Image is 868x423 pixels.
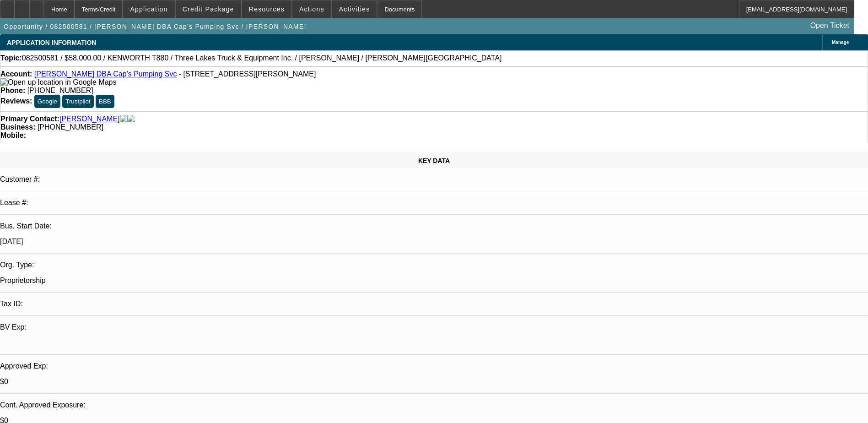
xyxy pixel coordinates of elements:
[34,95,60,108] button: Google
[183,5,234,13] span: Credit Package
[242,0,291,18] button: Resources
[4,23,307,30] span: Opportunity / 082500581 / [PERSON_NAME] DBA Cap's Pumping Svc / [PERSON_NAME]
[807,18,853,33] a: Open Ticket
[59,115,120,123] a: [PERSON_NAME]
[339,5,370,13] span: Activities
[127,115,135,123] img: linkedin-icon.png
[38,123,103,131] span: [PHONE_NUMBER]
[62,95,93,108] button: Trustpilot
[123,0,174,18] button: Application
[332,0,377,18] button: Activities
[418,157,450,164] span: KEY DATA
[130,5,167,13] span: Application
[176,0,241,18] button: Credit Package
[0,97,32,105] strong: Reviews:
[96,95,114,108] button: BBB
[0,78,116,86] a: View Google Maps
[832,40,849,45] span: Manage
[292,0,331,18] button: Actions
[249,5,285,13] span: Resources
[120,115,127,123] img: facebook-icon.png
[34,70,177,78] a: [PERSON_NAME] DBA Cap's Pumping Svc
[0,115,59,123] strong: Primary Contact:
[0,131,26,139] strong: Mobile:
[27,87,93,94] span: [PHONE_NUMBER]
[7,39,96,46] span: APPLICATION INFORMATION
[0,87,25,94] strong: Phone:
[0,54,22,62] strong: Topic:
[22,54,502,62] span: 082500581 / $58,000.00 / KENWORTH T880 / Three Lakes Truck & Equipment Inc. / [PERSON_NAME] / [PE...
[0,123,35,131] strong: Business:
[0,70,32,78] strong: Account:
[0,78,116,87] img: Open up location in Google Maps
[179,70,316,78] span: - [STREET_ADDRESS][PERSON_NAME]
[299,5,324,13] span: Actions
